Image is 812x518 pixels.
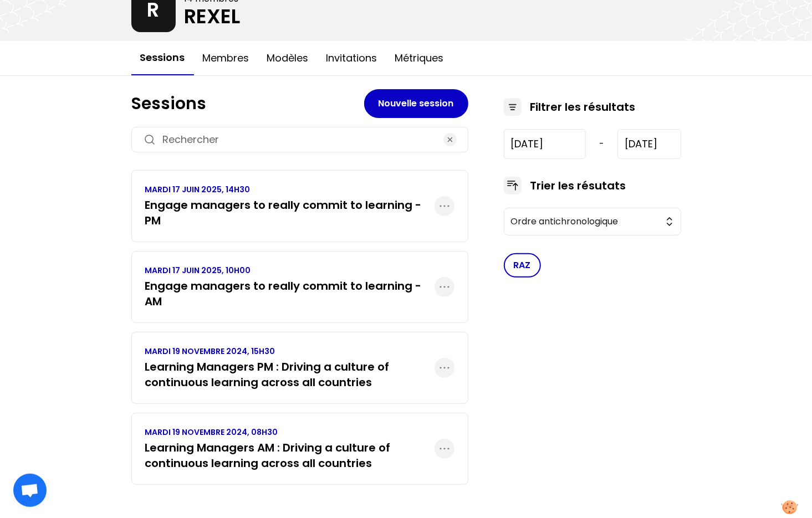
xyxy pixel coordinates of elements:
[131,41,194,75] button: Sessions
[194,42,258,75] button: Membres
[145,346,435,390] a: MARDI 19 NOVEMBRE 2024, 15H30Learning Managers PM : Driving a culture of continuous learning acro...
[599,137,604,151] span: -
[530,99,636,115] h3: Filtrer les résultats
[131,94,364,114] h1: Sessions
[530,178,626,193] h3: Trier les résutats
[145,346,435,357] p: MARDI 19 NOVEMBRE 2024, 15H30
[145,265,435,276] p: MARDI 17 JUIN 2025, 10H00
[145,184,435,228] a: MARDI 17 JUIN 2025, 14H30Engage managers to really commit to learning - PM
[145,427,435,438] p: MARDI 19 NOVEMBRE 2024, 08H30
[145,427,435,471] a: MARDI 19 NOVEMBRE 2024, 08H30Learning Managers AM : Driving a culture of continuous learning acro...
[504,253,541,278] button: RAZ
[504,208,681,235] button: Ordre antichronologique
[617,129,681,159] input: YYYY-M-D
[511,215,658,228] span: Ordre antichronologique
[13,474,47,507] a: Ouvrir le chat
[145,440,435,471] h3: Learning Managers AM : Driving a culture of continuous learning across all countries
[386,42,453,75] button: Métriques
[258,42,318,75] button: Modèles
[364,89,468,118] button: Nouvelle session
[145,359,435,390] h3: Learning Managers PM : Driving a culture of continuous learning across all countries
[163,132,437,147] input: Rechercher
[145,265,435,309] a: MARDI 17 JUIN 2025, 10H00Engage managers to really commit to learning - AM
[318,42,386,75] button: Invitations
[145,278,435,309] h3: Engage managers to really commit to learning - AM
[145,184,435,195] p: MARDI 17 JUIN 2025, 14H30
[145,197,435,228] h3: Engage managers to really commit to learning - PM
[504,129,586,159] input: YYYY-M-D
